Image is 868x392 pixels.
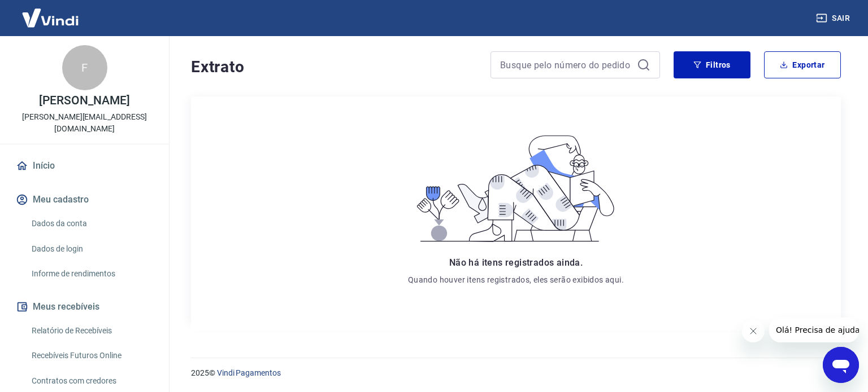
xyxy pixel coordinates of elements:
button: Meu cadastro [14,187,155,212]
p: Quando houver itens registrados, eles serão exibidos aqui. [408,274,624,285]
p: 2025 © [191,367,841,379]
input: Busque pelo número do pedido [500,56,632,73]
a: Vindi Pagamentos [217,368,281,377]
a: Dados de login [27,237,155,261]
a: Dados da conta [27,212,155,235]
span: Olá! Precisa de ajuda? [7,8,95,17]
iframe: Botão para abrir a janela de mensagens [823,347,859,383]
a: Recebíveis Futuros Online [27,344,155,367]
button: Exportar [764,51,841,78]
a: Relatório de Recebíveis [27,319,155,342]
p: [PERSON_NAME][EMAIL_ADDRESS][DOMAIN_NAME] [9,111,160,135]
button: Filtros [674,51,750,78]
button: Meus recebíveis [14,294,155,319]
p: [PERSON_NAME] [39,95,129,107]
iframe: Fechar mensagem [742,320,765,342]
iframe: Mensagem da empresa [769,318,859,342]
div: F [62,45,107,90]
a: Início [14,153,155,178]
span: Não há itens registrados ainda. [449,257,583,268]
a: Informe de rendimentos [27,262,155,285]
img: Vindi [14,1,87,35]
h4: Extrato [191,56,477,78]
button: Sair [814,8,854,29]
